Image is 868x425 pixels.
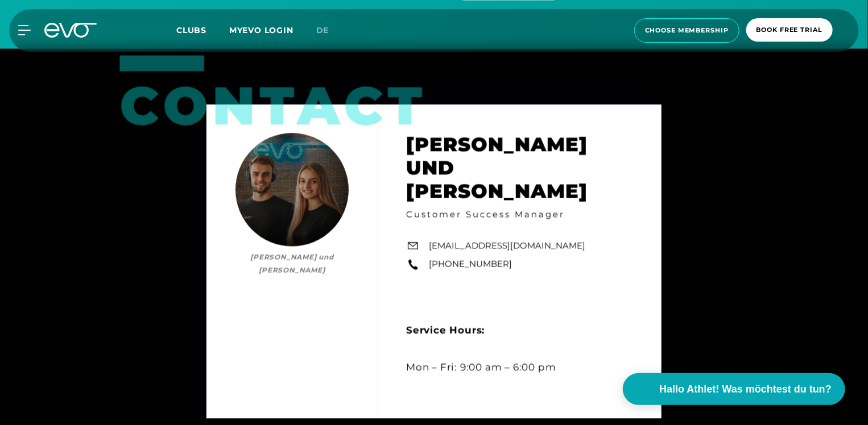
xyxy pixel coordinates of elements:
[229,25,294,35] a: MYEVO LOGIN
[631,18,743,43] a: choose membership
[623,373,845,405] button: Hallo Athlet! Was möchtest du tun?
[316,25,329,35] span: de
[645,26,729,35] span: choose membership
[659,382,832,397] span: Hallo Athlet! Was möchtest du tun?
[429,239,585,252] a: [EMAIL_ADDRESS][DOMAIN_NAME]
[757,25,822,35] span: book free trial
[743,18,836,43] a: book free trial
[429,258,512,271] a: [PHONE_NUMBER]
[316,24,343,37] a: de
[176,25,206,35] span: Clubs
[176,24,229,35] a: Clubs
